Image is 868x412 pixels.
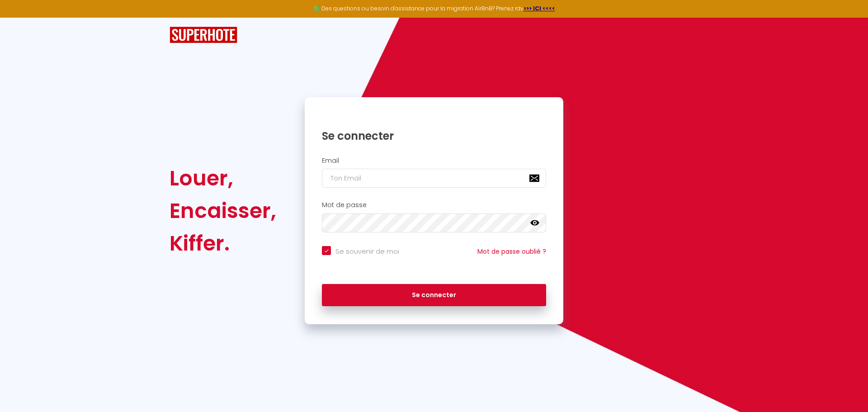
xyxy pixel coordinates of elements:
h1: Se connecter [322,129,546,143]
h2: Email [322,157,546,165]
img: SuperHote logo [170,27,237,43]
input: Ton Email [322,169,546,188]
div: Encaisser, [170,194,276,227]
a: Mot de passe oublié ? [477,247,546,256]
a: >>> ICI <<<< [524,5,555,12]
button: Se connecter [322,284,546,307]
h2: Mot de passe [322,201,546,209]
div: Kiffer. [170,227,276,260]
div: Louer, [170,162,276,194]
